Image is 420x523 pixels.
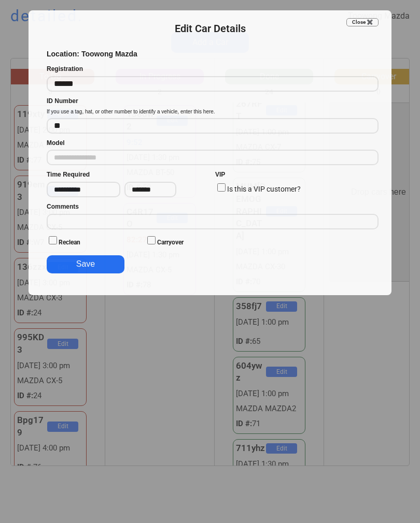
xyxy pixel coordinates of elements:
button: Save [47,255,124,273]
div: If you use a tag, hat, or other number to identify a vehicle, enter this here. [47,108,215,115]
label: Is this a VIP customer? [227,185,301,193]
div: Comments [47,202,79,211]
button: Close ✖️ [346,18,379,26]
div: Registration [47,65,83,74]
div: Model [47,139,65,148]
div: VIP [215,170,225,179]
div: ID Number [47,97,78,106]
label: Reclean [59,239,80,246]
div: Location: Toowong Mazda [47,49,137,60]
div: Edit Car Details [175,21,246,36]
label: Carryover [157,239,184,246]
div: Time Required [47,170,90,179]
